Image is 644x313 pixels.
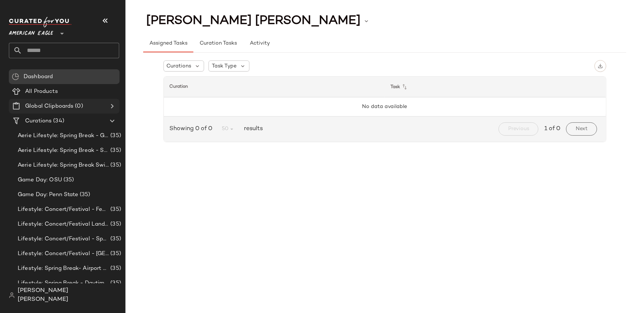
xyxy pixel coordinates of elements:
[18,286,119,304] span: [PERSON_NAME] [PERSON_NAME]
[52,117,64,125] span: (34)
[25,102,73,111] span: Global Clipboards
[18,161,109,170] span: Aerie Lifestyle: Spring Break Swimsuits Landing Page
[149,41,187,46] span: Assigned Tasks
[544,125,560,133] span: 1 of 0
[575,126,588,132] span: Next
[9,17,72,27] img: cfy_white_logo.C9jOOHJF.svg
[12,73,19,80] img: svg%3e
[109,205,121,214] span: (35)
[199,41,237,46] span: Curation Tasks
[109,220,121,229] span: (35)
[18,220,109,229] span: Lifestyle: Concert/Festival Landing Page
[598,63,603,69] img: svg%3e
[170,125,216,133] span: Showing 0 of 0
[78,191,90,199] span: (35)
[18,264,109,273] span: Lifestyle: Spring Break- Airport Style
[109,132,121,140] span: (35)
[18,250,109,258] span: Lifestyle: Concert/Festival - [GEOGRAPHIC_DATA]
[18,191,78,199] span: Game Day: Penn State
[9,25,53,38] span: American Eagle
[164,97,606,116] td: No data available
[167,62,192,70] span: Curations
[62,176,74,184] span: (35)
[109,161,121,170] span: (35)
[18,146,109,155] span: Aerie Lifestyle: Spring Break - Sporty
[18,132,109,140] span: Aerie Lifestyle: Spring Break - Girly/Femme
[25,117,52,125] span: Curations
[109,264,121,273] span: (35)
[249,41,270,46] span: Activity
[109,279,121,288] span: (35)
[164,77,385,97] th: Curation
[18,205,109,214] span: Lifestyle: Concert/Festival - Femme
[24,73,53,81] span: Dashboard
[25,87,58,96] span: All Products
[212,62,237,70] span: Task Type
[18,176,62,184] span: Game Day: OSU
[18,235,109,243] span: Lifestyle: Concert/Festival - Sporty
[109,235,121,243] span: (35)
[566,122,597,136] button: Next
[109,146,121,155] span: (35)
[109,250,121,258] span: (35)
[146,14,361,28] span: [PERSON_NAME] [PERSON_NAME]
[9,292,15,298] img: svg%3e
[73,102,83,111] span: (0)
[241,125,263,133] span: results
[18,279,109,288] span: Lifestyle: Spring Break - Daytime Casual
[385,77,606,97] th: Task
